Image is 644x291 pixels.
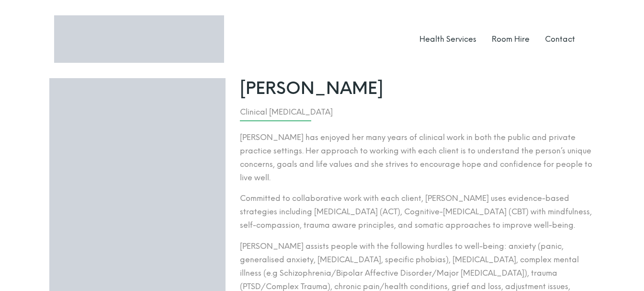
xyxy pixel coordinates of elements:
p: [PERSON_NAME] has enjoyed her many years of clinical work in both the public and private practice... [240,131,595,185]
span: [PERSON_NAME] [240,78,595,98]
div: Clinical [MEDICAL_DATA] [240,105,595,119]
a: Contact [545,35,575,44]
p: Committed to collaborative work with each client, [PERSON_NAME] uses evidence-based strategies in... [240,192,595,232]
img: Logo Perfect Wellness 710x197 [54,15,224,63]
a: Room Hire [492,35,530,44]
a: Health Services [419,35,476,44]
